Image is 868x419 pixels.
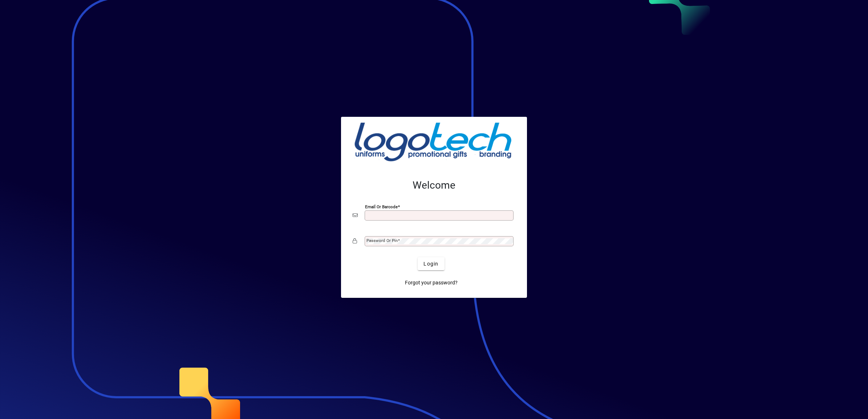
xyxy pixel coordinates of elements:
a: Forgot your password? [402,276,461,289]
mat-label: Password or Pin [366,238,398,243]
button: Login [418,257,444,270]
span: Forgot your password? [405,279,458,287]
h2: Welcome [353,179,515,192]
mat-label: Email or Barcode [365,204,398,209]
span: Login [423,260,438,268]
